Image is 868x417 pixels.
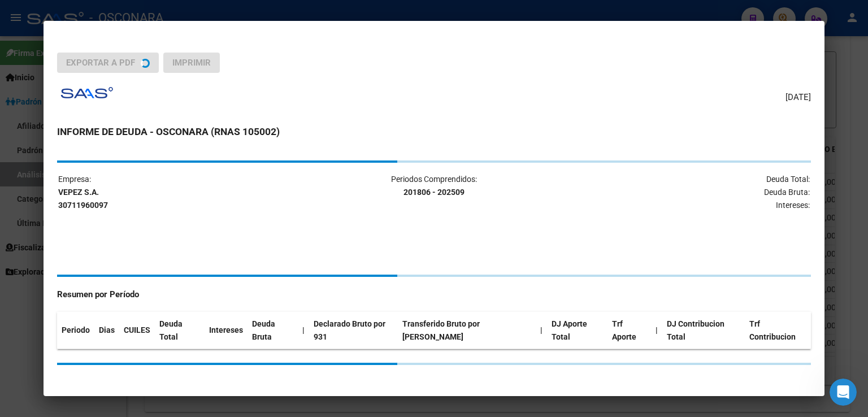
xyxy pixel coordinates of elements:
[172,58,211,68] span: Imprimir
[163,53,220,73] button: Imprimir
[205,312,248,349] th: Intereses
[662,312,745,349] th: DJ Contribucion Total
[58,173,308,211] p: Empresa:
[57,288,811,301] h4: Resumen por Período
[66,58,135,68] span: Exportar a PDF
[57,312,94,349] th: Periodo
[745,312,811,349] th: Trf Contribucion
[309,173,559,199] p: Periodos Comprendidos:
[57,124,811,139] h3: INFORME DE DEUDA - OSCONARA (RNAS 105002)
[547,312,607,349] th: DJ Aporte Total
[607,312,652,349] th: Trf Aporte
[94,312,119,349] th: Dias
[119,312,155,349] th: CUILES
[536,312,547,349] th: |
[248,312,298,349] th: Deuda Bruta
[651,312,662,349] th: |
[398,312,536,349] th: Transferido Bruto por [PERSON_NAME]
[58,188,108,210] strong: VEPEZ S.A. 30711960097
[560,173,810,211] p: Deuda Total: Deuda Bruta: Intereses:
[309,312,398,349] th: Declarado Bruto por 931
[785,91,811,104] span: [DATE]
[298,312,309,349] th: |
[155,312,205,349] th: Deuda Total
[57,53,159,73] button: Exportar a PDF
[830,379,857,406] iframe: Intercom live chat
[403,188,465,197] strong: 201806 - 202509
